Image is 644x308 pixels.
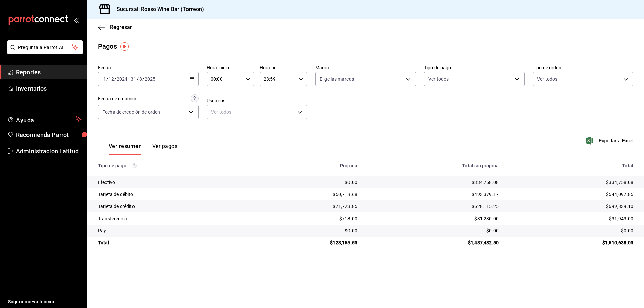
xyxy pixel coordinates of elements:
[98,163,245,168] div: Tipo de pago
[111,5,204,13] h3: Sucursal: Rosso Wine Bar (Torreon)
[103,76,106,82] input: --
[98,95,136,102] div: Fecha de creación
[509,227,633,234] div: $0.00
[8,298,82,305] span: Sugerir nueva función
[152,143,177,155] button: Ver pagos
[98,215,245,222] div: Transferencia
[509,163,633,168] div: Total
[368,215,499,222] div: $31,230.00
[137,76,139,82] span: /
[16,115,73,123] span: Ayuda
[98,41,117,51] div: Pagos
[102,109,160,115] span: Fecha de creación de orden
[260,65,307,70] label: Hora fin
[116,76,128,82] input: ----
[428,76,449,82] span: Ver todos
[255,179,357,186] div: $0.00
[368,227,499,234] div: $0.00
[320,76,354,82] span: Elige las marcas
[18,44,72,51] span: Pregunta a Parrot AI
[114,76,116,82] span: /
[109,143,142,155] button: Ver resumen
[368,239,499,246] div: $1,487,482.50
[139,76,142,82] input: --
[315,65,416,70] label: Marca
[16,130,82,139] span: Recomienda Parrot
[108,76,114,82] input: --
[255,227,357,234] div: $0.00
[106,76,108,82] span: /
[16,147,82,156] span: Administracion Latitud
[130,76,137,82] input: --
[207,105,307,119] div: Ver todos
[509,239,633,246] div: $1,610,638.03
[120,42,129,51] img: Tooltip marker
[5,49,83,56] a: Pregunta a Parrot AI
[368,179,499,186] div: $334,758.08
[368,191,499,198] div: $493,379.17
[537,76,557,82] span: Ver todos
[110,24,132,30] span: Regresar
[98,65,199,70] label: Fecha
[424,65,525,70] label: Tipo de pago
[509,215,633,222] div: $31,943.00
[98,191,245,198] div: Tarjeta de débito
[98,203,245,210] div: Tarjeta de crédito
[207,98,307,103] label: Usuarios
[255,203,357,210] div: $71,723.85
[142,76,144,82] span: /
[132,163,137,168] svg: Los pagos realizados con Pay y otras terminales son montos brutos.
[207,65,254,70] label: Hora inicio
[98,24,132,30] button: Regresar
[16,84,82,93] span: Inventarios
[509,191,633,198] div: $544,097.85
[128,76,130,82] span: -
[255,191,357,198] div: $50,718.68
[109,143,177,155] div: navigation tabs
[98,179,245,186] div: Efectivo
[368,163,499,168] div: Total sin propina
[255,163,357,168] div: Propina
[587,137,633,145] button: Exportar a Excel
[144,76,156,82] input: ----
[98,227,245,234] div: Pay
[74,17,79,23] button: open_drawer_menu
[7,40,83,54] button: Pregunta a Parrot AI
[255,215,357,222] div: $713.00
[533,65,633,70] label: Tipo de orden
[16,68,82,77] span: Reportes
[368,203,499,210] div: $628,115.25
[509,203,633,210] div: $699,839.10
[255,239,357,246] div: $123,155.53
[509,179,633,186] div: $334,758.08
[98,239,245,246] div: Total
